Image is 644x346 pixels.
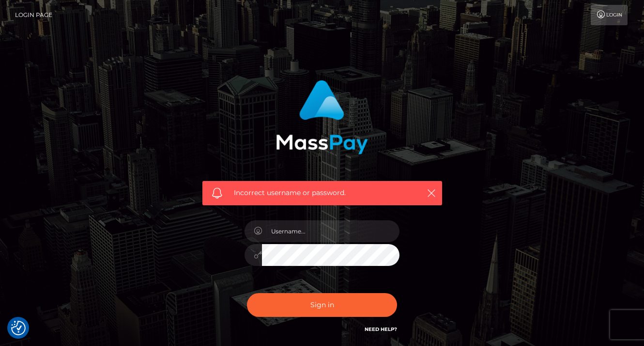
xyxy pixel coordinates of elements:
a: Login [591,5,628,25]
img: MassPay Login [276,80,368,154]
a: Need Help? [365,326,397,332]
button: Sign in [247,293,397,317]
button: Consent Preferences [11,321,26,335]
input: Username... [262,220,399,242]
span: Incorrect username or password. [234,188,411,198]
a: Login Page [15,5,52,25]
img: Revisit consent button [11,321,26,335]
